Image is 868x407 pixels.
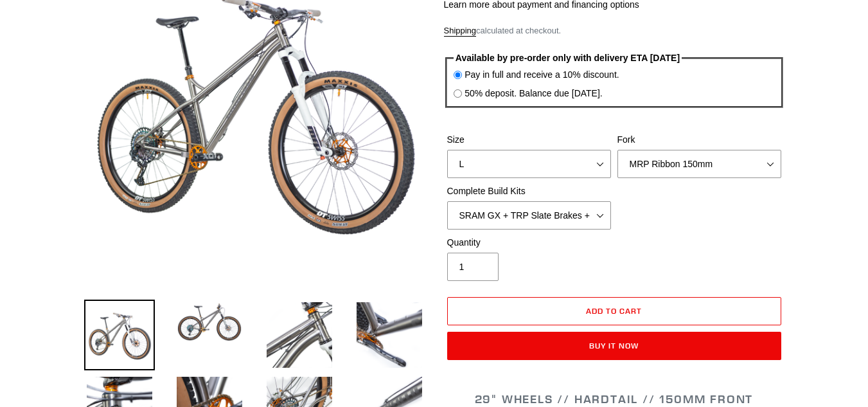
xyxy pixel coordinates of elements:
[447,332,781,360] button: Buy it now
[617,133,781,147] label: Fork
[174,300,245,345] img: Load image into Gallery viewer, TI NIMBLE 9
[84,300,155,370] img: Load image into Gallery viewer, TI NIMBLE 9
[354,300,425,370] img: Load image into Gallery viewer, TI NIMBLE 9
[454,51,682,65] legend: Available by pre-order only with delivery ETA [DATE]
[447,185,611,198] label: Complete Build Kits
[444,26,477,37] a: Shipping
[465,87,603,100] label: 50% deposit. Balance due [DATE].
[447,133,611,147] label: Size
[586,306,642,316] span: Add to cart
[447,297,781,325] button: Add to cart
[264,300,335,370] img: Load image into Gallery viewer, TI NIMBLE 9
[475,392,754,406] span: 29" WHEELS // HARDTAIL // 150MM FRONT
[447,236,611,249] label: Quantity
[444,24,784,37] div: calculated at checkout.
[465,68,619,82] label: Pay in full and receive a 10% discount.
